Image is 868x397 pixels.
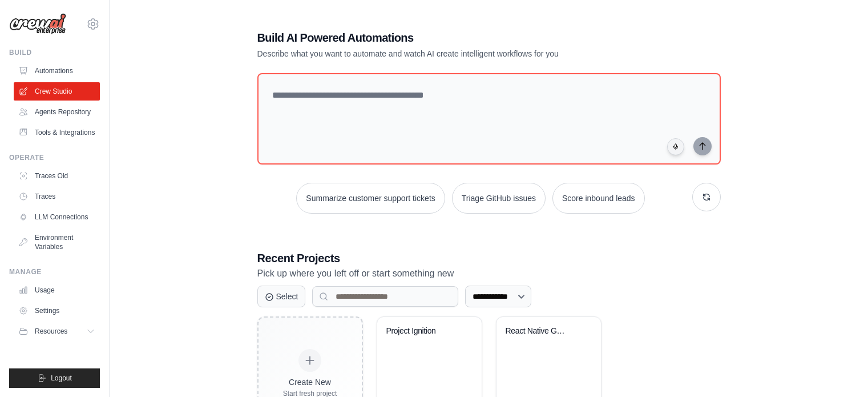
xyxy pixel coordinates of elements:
[14,62,100,80] a: Automations
[14,187,100,206] a: Traces
[257,48,641,59] p: Describe what you want to automate and watch AI create intelligent workflows for you
[9,48,100,57] div: Build
[257,286,306,307] button: Select
[14,82,100,101] a: Crew Studio
[386,326,455,336] div: Project Ignition
[14,167,100,185] a: Traces Old
[296,183,445,214] button: Summarize customer support tickets
[506,326,575,336] div: React Native GPS Gyroscope Logger
[51,374,72,383] span: Logout
[9,267,100,276] div: Manage
[14,302,100,320] a: Settings
[552,183,645,214] button: Score inbound leads
[9,13,66,35] img: Logo
[9,153,100,162] div: Operate
[257,30,641,46] h1: Build AI Powered Automations
[692,183,721,211] button: Get new suggestions
[35,327,67,336] span: Resources
[257,250,721,266] h3: Recent Projects
[14,208,100,226] a: LLM Connections
[283,376,337,388] div: Create New
[14,103,100,121] a: Agents Repository
[257,266,721,281] p: Pick up where you left off or start something new
[667,138,684,155] button: Click to speak your automation idea
[14,281,100,299] a: Usage
[14,228,100,256] a: Environment Variables
[452,183,546,214] button: Triage GitHub issues
[14,322,100,340] button: Resources
[9,368,100,388] button: Logout
[14,123,100,142] a: Tools & Integrations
